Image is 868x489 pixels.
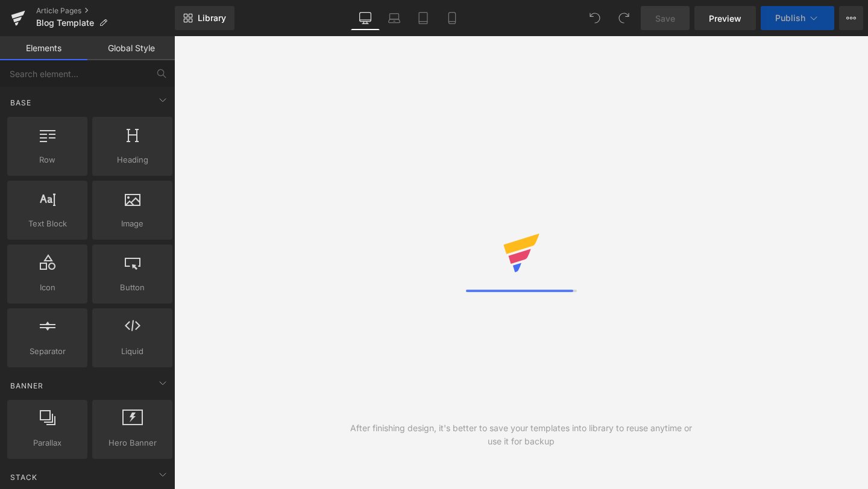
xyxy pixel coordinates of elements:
[96,437,169,449] span: Hero Banner
[36,6,175,16] a: Article Pages
[709,12,741,25] span: Preview
[9,97,33,108] span: Base
[11,217,84,230] span: Text Block
[348,422,695,448] div: After finishing design, it's better to save your templates into library to reuse anytime or use i...
[655,12,675,25] span: Save
[583,6,607,30] button: Undo
[96,217,169,230] span: Image
[612,6,636,30] button: Redo
[438,6,467,30] a: Mobile
[761,6,834,30] button: Publish
[9,380,45,391] span: Banner
[96,345,169,358] span: Liquid
[96,154,169,166] span: Heading
[409,6,438,30] a: Tablet
[694,6,756,30] a: Preview
[11,281,84,294] span: Icon
[175,6,234,30] a: New Library
[9,472,39,483] span: Stack
[198,13,226,23] span: Library
[380,6,409,30] a: Laptop
[775,13,805,23] span: Publish
[351,6,380,30] a: Desktop
[87,36,175,60] a: Global Style
[96,281,169,294] span: Button
[36,18,94,28] span: Blog Template
[839,6,863,30] button: More
[11,154,84,166] span: Row
[11,437,84,449] span: Parallax
[11,345,84,358] span: Separator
